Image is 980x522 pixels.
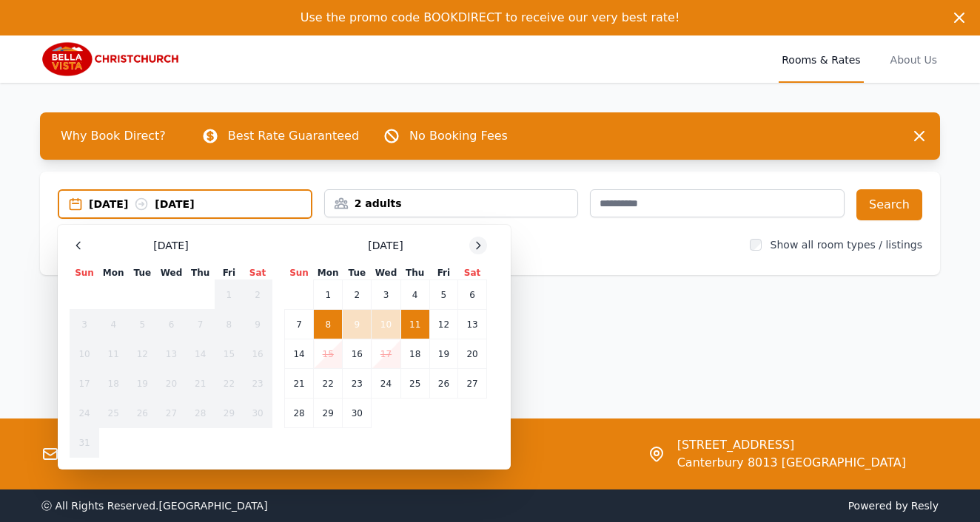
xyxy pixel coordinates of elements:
td: 15 [215,339,243,369]
td: 30 [244,399,272,428]
span: [STREET_ADDRESS] [677,436,906,454]
button: Search [856,189,922,220]
td: 27 [458,369,487,399]
td: 24 [70,399,99,428]
th: Sun [285,266,314,280]
td: 20 [458,339,487,369]
th: Sun [70,266,99,280]
td: 31 [70,428,99,458]
a: Rooms & Rates [779,35,863,83]
th: Fri [429,266,457,280]
td: 28 [285,399,314,428]
td: 25 [99,399,128,428]
th: Thu [186,266,215,280]
span: [DATE] [153,238,188,253]
td: 11 [400,310,429,339]
td: 16 [343,339,372,369]
div: [DATE] [DATE] [89,197,311,211]
td: 4 [99,310,128,339]
span: Canterbury 8013 [GEOGRAPHIC_DATA] [677,454,906,472]
a: About Us [887,35,940,83]
td: 17 [372,339,400,369]
td: 26 [128,399,157,428]
td: 22 [215,369,243,399]
td: 25 [400,369,429,399]
td: 14 [186,339,215,369]
td: 10 [372,310,400,339]
td: 14 [285,339,314,369]
td: 8 [215,310,243,339]
td: 29 [314,399,343,428]
td: 7 [186,310,215,339]
td: 22 [314,369,343,399]
td: 11 [99,339,128,369]
td: 21 [186,369,215,399]
img: Bella Vista Christchurch [40,41,182,77]
td: 5 [429,280,457,310]
td: 3 [70,310,99,339]
a: Resly [911,500,939,512]
td: 6 [458,280,487,310]
span: Powered by [496,498,939,513]
p: Best Rate Guaranteed [228,127,359,145]
span: Use the promo code BOOKDIRECT to receive our very best rate! [301,10,680,24]
td: 15 [314,339,343,369]
span: ⓒ All Rights Reserved. [GEOGRAPHIC_DATA] [41,500,268,512]
td: 20 [157,369,186,399]
td: 26 [429,369,457,399]
div: 2 adults [325,196,578,211]
td: 13 [157,339,186,369]
td: 12 [128,339,157,369]
td: 10 [70,339,99,369]
th: Thu [400,266,429,280]
th: Tue [128,266,157,280]
td: 1 [314,280,343,310]
td: 27 [157,399,186,428]
td: 19 [429,339,457,369]
td: 4 [400,280,429,310]
th: Mon [99,266,128,280]
td: 30 [343,399,372,428]
td: 21 [285,369,314,399]
p: No Booking Fees [409,127,508,145]
th: Wed [157,266,186,280]
th: Tue [343,266,372,280]
td: 7 [285,310,314,339]
td: 28 [186,399,215,428]
span: Why Book Direct? [49,121,178,151]
td: 9 [244,310,272,339]
td: 17 [70,369,99,399]
th: Fri [215,266,243,280]
td: 23 [244,369,272,399]
td: 9 [343,310,372,339]
td: 8 [314,310,343,339]
label: Show all room types / listings [771,239,922,251]
td: 6 [157,310,186,339]
td: 29 [215,399,243,428]
td: 12 [429,310,457,339]
th: Sat [244,266,272,280]
td: 18 [400,339,429,369]
th: Sat [458,266,487,280]
td: 19 [128,369,157,399]
td: 5 [128,310,157,339]
th: Mon [314,266,343,280]
td: 18 [99,369,128,399]
td: 23 [343,369,372,399]
td: 2 [244,280,272,310]
td: 24 [372,369,400,399]
span: [DATE] [368,238,403,253]
td: 3 [372,280,400,310]
td: 16 [244,339,272,369]
td: 1 [215,280,243,310]
td: 2 [343,280,372,310]
th: Wed [372,266,400,280]
td: 13 [458,310,487,339]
